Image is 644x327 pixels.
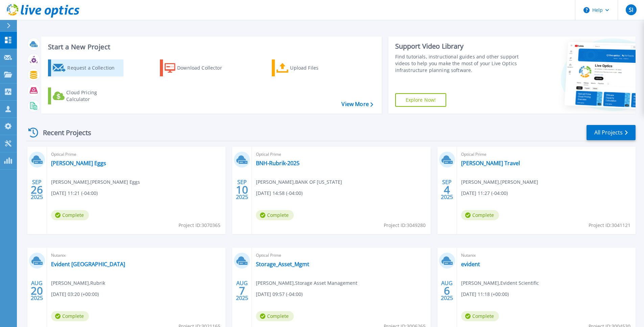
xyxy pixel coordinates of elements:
[239,288,245,294] span: 7
[51,311,89,321] span: Complete
[461,178,538,186] span: [PERSON_NAME] , [PERSON_NAME]
[31,288,43,294] span: 20
[51,178,140,186] span: [PERSON_NAME] , [PERSON_NAME] Eggs
[177,61,231,75] div: Download Collector
[51,210,89,220] span: Complete
[236,177,248,202] div: SEP 2025
[395,53,521,74] div: Find tutorials, instructional guides and other support videos to help you make the most of your L...
[31,187,43,193] span: 26
[256,190,303,197] span: [DATE] 14:58 (-04:00)
[51,261,125,268] a: Evident [GEOGRAPHIC_DATA]
[461,190,508,197] span: [DATE] 11:27 (-04:00)
[51,252,221,259] span: Nutanix
[587,125,636,140] a: All Projects
[461,210,499,220] span: Complete
[30,177,43,202] div: SEP 2025
[256,160,300,167] a: BNH-Rubrik-2025
[461,261,480,268] a: evident
[395,42,521,51] div: Support Video Library
[30,278,43,303] div: AUG 2025
[51,291,99,298] span: [DATE] 03:20 (+00:00)
[461,279,539,287] span: [PERSON_NAME] , Evident Scientific
[589,222,630,229] span: Project ID: 3041121
[461,291,509,298] span: [DATE] 11:18 (+00:00)
[440,278,453,303] div: AUG 2025
[256,210,294,220] span: Complete
[629,7,633,12] span: SI
[51,279,105,287] span: [PERSON_NAME] , Rubrik
[236,278,248,303] div: AUG 2025
[461,252,631,259] span: Nutanix
[236,187,248,193] span: 10
[51,190,98,197] span: [DATE] 11:21 (-04:00)
[256,279,357,287] span: [PERSON_NAME] , Storage Asset Management
[256,252,426,259] span: Optical Prime
[341,101,373,107] a: View More
[66,89,120,103] div: Cloud Pricing Calculator
[26,124,100,141] div: Recent Projects
[444,187,450,193] span: 4
[178,222,220,229] span: Project ID: 3070365
[440,177,453,202] div: SEP 2025
[48,59,123,76] a: Request a Collection
[290,61,344,75] div: Upload Files
[160,59,235,76] a: Download Collector
[384,222,426,229] span: Project ID: 3049280
[461,311,499,321] span: Complete
[395,93,447,107] a: Explore Now!
[256,178,342,186] span: [PERSON_NAME] , BANK OF [US_STATE]
[444,288,450,294] span: 6
[51,151,221,158] span: Optical Prime
[256,291,303,298] span: [DATE] 09:57 (-04:00)
[48,87,123,104] a: Cloud Pricing Calculator
[461,160,520,167] a: [PERSON_NAME] Travel
[256,311,294,321] span: Complete
[256,151,426,158] span: Optical Prime
[256,261,309,268] a: Storage_Asset_Mgmt
[67,61,121,75] div: Request a Collection
[51,160,106,167] a: [PERSON_NAME] Eggs
[461,151,631,158] span: Optical Prime
[272,59,347,76] a: Upload Files
[48,43,373,51] h3: Start a New Project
